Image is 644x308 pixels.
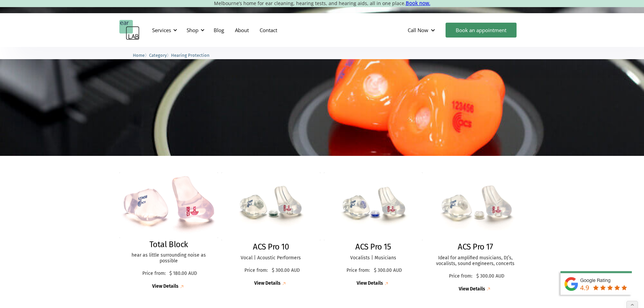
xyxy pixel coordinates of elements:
span: Home [133,53,145,58]
div: Services [148,20,179,40]
a: Book an appointment [446,23,517,38]
a: ACS Pro 10ACS Pro 10Vocal | Acoustic PerformersPrice from:$ 300.00 AUDView Details [221,172,320,287]
a: Total BlockTotal Blockhear as little surrounding noise as possiblePrice from:$ 180.00 AUDView Det... [119,172,218,290]
h2: ACS Pro 17 [458,242,493,252]
a: Contact [254,20,283,40]
span: Category [149,53,167,58]
div: Shop [187,27,198,33]
p: hear as little surrounding noise as possible [126,253,212,264]
img: ACS Pro 10 [221,172,320,240]
p: Price from: [447,274,475,279]
h2: Total Block [149,240,188,250]
p: $ 300.00 AUD [476,274,504,279]
p: Price from: [242,268,270,274]
div: View Details [357,281,383,286]
a: Hearing Protection [171,52,210,58]
div: View Details [152,284,178,289]
div: Call Now [402,20,442,40]
div: View Details [254,281,281,286]
p: Vocalists | Musicians [331,255,416,261]
img: ACS Pro 15 [324,172,423,240]
div: Call Now [408,27,428,33]
li: 〉 [149,52,171,59]
p: Ideal for amplified musicians, DJ’s, vocalists, sound engineers, concerts [433,255,518,267]
div: Shop [183,20,207,40]
img: ACS Pro 17 [421,169,530,244]
a: Category [149,52,167,58]
p: Price from: [344,268,372,274]
a: ACS Pro 17ACS Pro 17Ideal for amplified musicians, DJ’s, vocalists, sound engineers, concertsPric... [426,172,525,292]
p: $ 300.00 AUD [374,268,402,274]
a: Blog [208,20,230,40]
h2: ACS Pro 15 [355,242,391,252]
p: $ 300.00 AUD [272,268,300,274]
p: $ 180.00 AUD [169,271,197,277]
img: Total Block [119,172,218,238]
li: 〉 [133,52,149,59]
a: Home [133,52,145,58]
p: Vocal | Acoustic Performers [228,255,314,261]
h2: ACS Pro 10 [253,242,289,252]
a: ACS Pro 15ACS Pro 15Vocalists | MusiciansPrice from:$ 300.00 AUDView Details [324,172,423,287]
p: Price from: [140,271,168,277]
a: home [119,20,140,40]
span: Hearing Protection [171,53,210,58]
div: View Details [459,286,485,292]
a: About [230,20,254,40]
div: Services [152,27,171,33]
